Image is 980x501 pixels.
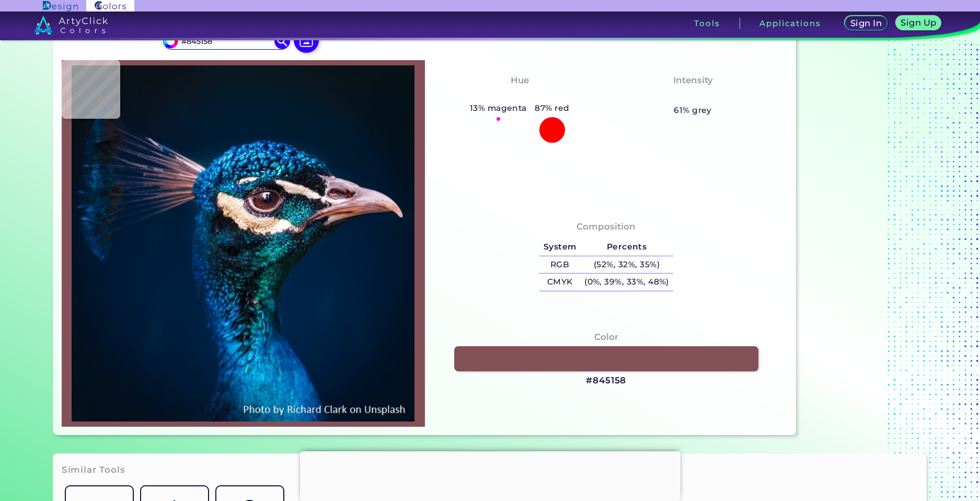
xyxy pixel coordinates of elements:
h4: Hue [511,73,529,88]
h5: (52%, 32%, 35%) [580,256,673,274]
h4: Intensity [673,73,713,88]
a: Sign Up [897,17,939,30]
img: icon picture [294,28,319,53]
img: logo_artyclick_colors_white.svg [34,16,108,35]
h5: Sign Up [902,19,935,27]
img: ArtyClick Design logo [43,1,78,11]
h3: Pinkish Red [486,89,554,102]
h5: 87% red [531,101,574,115]
img: img_pavlin.jpg [67,65,420,422]
h3: Similar Tools [62,464,125,476]
iframe: Advertisement [300,451,681,498]
h5: (0%, 39%, 33%, 48%) [580,274,673,291]
h3: Tools [694,19,720,27]
h5: 13% magenta [466,101,531,115]
img: icon search [274,33,290,49]
input: type color.. [178,34,275,48]
h4: Color [594,329,618,345]
h5: RGB [539,256,580,274]
h3: Applications [759,19,821,27]
h5: System [539,238,580,256]
h5: Sign In [851,19,881,27]
a: Sign In [846,17,885,30]
h5: 61% grey [674,104,712,117]
h4: Composition [577,219,636,234]
h3: Pastel [673,89,712,102]
h5: CMYK [539,274,580,291]
h5: Percents [580,238,673,256]
h3: #845158 [586,374,626,387]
